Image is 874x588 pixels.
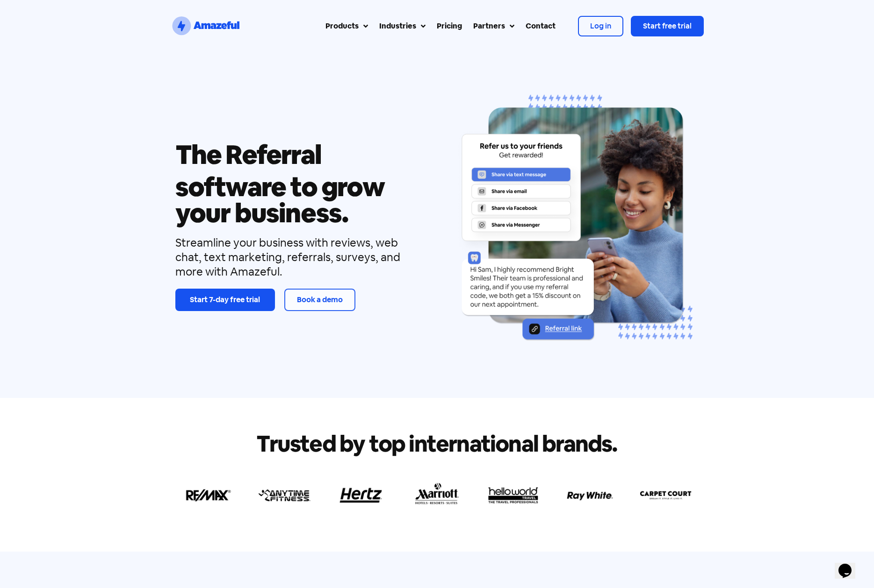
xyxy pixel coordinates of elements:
span: Book a demo [297,295,343,305]
div: Pricing [437,21,462,32]
a: Pricing [431,15,468,37]
iframe: chat widget [835,551,865,579]
a: Contact [520,15,561,37]
div: Carousel | Horizontal scrolling: Arrow Left & Right [450,87,699,363]
div: Industries [379,21,416,32]
a: Start free trial [631,16,704,36]
span: Start 7-day free trial [190,295,260,305]
div: Contact [526,21,556,32]
span: Log in [590,21,611,31]
a: Book a demo [284,289,355,311]
div: Partners [473,21,505,32]
div: Products [325,21,359,32]
a: Start 7-day free trial [175,289,275,311]
a: Log in [578,16,623,36]
a: Partners [468,15,520,37]
span: The [175,139,222,170]
span: Start free trial [643,21,692,31]
a: SVG link [171,15,241,37]
h1: software to grow your business. [175,174,424,226]
h2: Trusted by top international brands. [175,432,699,455]
a: Industries [374,15,431,37]
div: Streamline your business with reviews, web chat, text marketing, referrals, surveys, and more wit... [175,235,424,279]
a: Products [320,15,374,37]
